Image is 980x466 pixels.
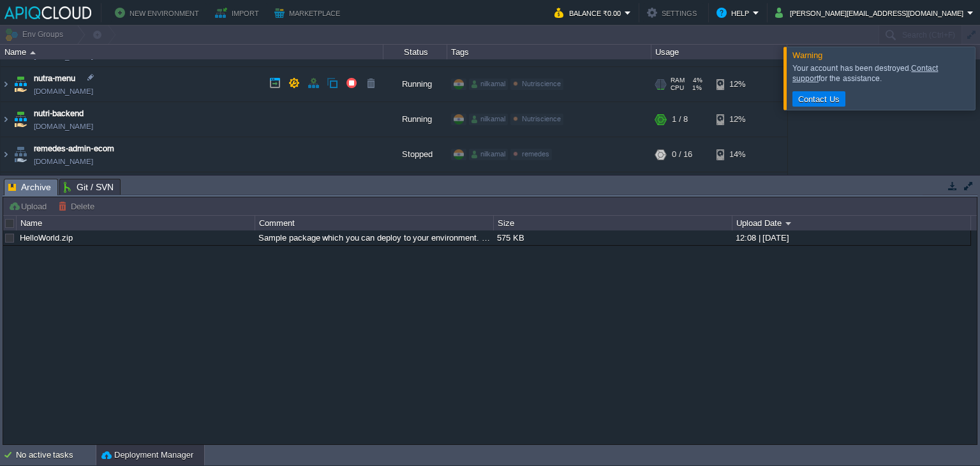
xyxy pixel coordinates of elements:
[690,77,702,85] span: 4%
[448,45,651,59] div: Tags
[494,216,732,230] div: Size
[672,103,688,137] div: 1 / 8
[716,5,753,20] button: Help
[30,51,36,54] img: AMDAwAAAACH5BAEAAAAALAAAAAABAAEAAAICRAEAOw==
[522,80,561,88] span: Nutriscience
[716,173,758,207] div: 13%
[671,77,685,85] span: RAM
[16,445,96,465] div: No active tasks
[672,138,692,172] div: 0 / 16
[733,216,970,230] div: Upload Date
[8,179,51,195] span: Archive
[1,45,383,59] div: Name
[34,143,114,156] a: remedes-admin-ecom
[792,63,972,84] div: Your account has been destroyed. for the assistance.
[11,173,29,207] img: AMDAwAAAACH5BAEAAAAALAAAAAABAAEAAAICRAEAOw==
[34,108,84,121] a: nutri-backend
[775,5,967,20] button: [PERSON_NAME][EMAIL_ADDRESS][DOMAIN_NAME]
[794,93,843,105] button: Contact Us
[1,103,11,137] img: AMDAwAAAACH5BAEAAAAALAAAAAABAAEAAAICRAEAOw==
[11,103,29,137] img: AMDAwAAAACH5BAEAAAAALAAAAAABAAEAAAICRAEAOw==
[671,85,684,93] span: CPU
[522,116,561,123] span: Nutriscience
[689,85,702,93] span: 1%
[494,230,731,245] div: 575 KB
[1,173,11,207] img: AMDAwAAAACH5BAEAAAAALAAAAAABAAEAAAICRAEAOw==
[384,45,447,59] div: Status
[20,233,73,243] a: HelloWorld.zip
[652,45,787,59] div: Usage
[469,114,508,126] div: nilkamal
[11,68,29,102] img: AMDAwAAAACH5BAEAAAAALAAAAAABAAEAAAICRAEAOw==
[732,230,970,245] div: 12:08 | [DATE]
[115,5,203,20] button: New Environment
[101,449,193,462] button: Deployment Manager
[383,68,447,102] div: Running
[64,179,114,195] span: Git / SVN
[1,68,11,102] img: AMDAwAAAACH5BAEAAAAALAAAAAABAAEAAAICRAEAOw==
[255,230,493,245] div: Sample package which you can deploy to your environment. Feel free to delete and upload a package...
[469,79,508,91] div: nilkamal
[716,103,758,137] div: 12%
[383,138,447,172] div: Stopped
[256,216,493,230] div: Comment
[11,138,29,172] img: AMDAwAAAACH5BAEAAAAALAAAAAABAAEAAAICRAEAOw==
[1,138,11,172] img: AMDAwAAAACH5BAEAAAAALAAAAAABAAEAAAICRAEAOw==
[383,103,447,137] div: Running
[647,5,701,20] button: Settings
[4,6,91,19] img: APIQCloud
[215,5,263,20] button: Import
[672,173,688,207] div: 0 / 8
[17,216,255,230] div: Name
[58,200,98,212] button: Delete
[34,121,93,133] a: [DOMAIN_NAME]
[716,68,758,102] div: 12%
[34,86,93,98] a: [DOMAIN_NAME]
[554,5,625,20] button: Balance ₹0.00
[522,151,549,158] span: remedes
[716,138,758,172] div: 14%
[274,5,344,20] button: Marketplace
[469,149,508,161] div: nilkamal
[792,50,822,60] span: Warning
[383,173,447,207] div: Stopped
[34,156,93,169] a: [DOMAIN_NAME]
[8,200,50,212] button: Upload
[34,73,75,86] a: nutra-menu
